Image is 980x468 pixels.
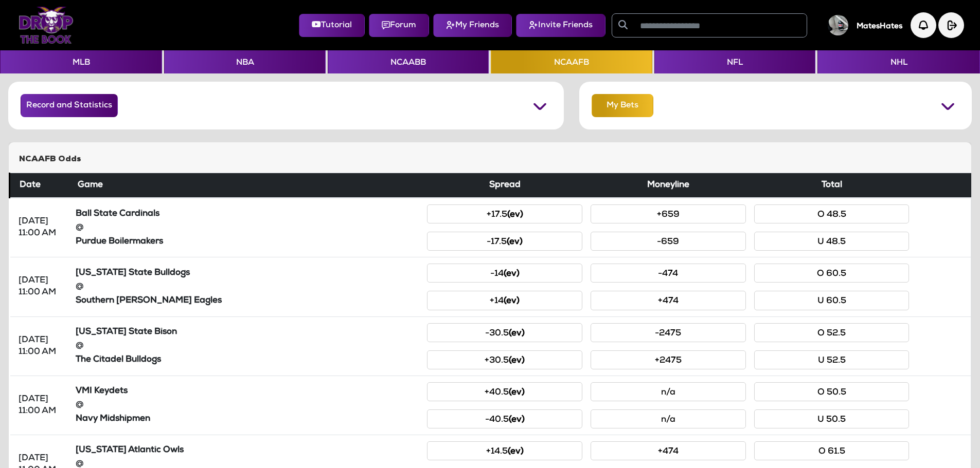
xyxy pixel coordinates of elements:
[507,238,523,247] small: (ev)
[427,204,582,223] button: +17.5(ev)
[423,173,586,198] th: Spread
[591,264,746,283] button: -474
[591,382,746,401] button: n/a
[591,409,746,428] button: n/a
[328,50,489,73] button: NCAABB
[427,323,582,342] button: -30.5(ev)
[509,357,525,365] small: (ev)
[76,415,150,423] strong: Navy Midshipmen
[591,204,746,223] button: +659
[19,334,63,358] div: [DATE] 11:00 AM
[754,409,910,428] button: U 50.5
[754,441,910,460] button: O 61.5
[299,14,365,37] button: Tutorial
[19,216,63,239] div: [DATE] 11:00 AM
[586,173,750,198] th: Moneyline
[164,50,325,73] button: NBA
[433,14,512,37] button: My Friends
[591,232,746,251] button: -659
[76,222,419,234] div: @
[76,296,222,305] strong: Southern [PERSON_NAME] Eagles
[21,94,118,117] button: Record and Statistics
[76,355,161,364] strong: The Citadel Bulldogs
[754,264,910,283] button: O 60.5
[754,291,910,310] button: U 60.5
[19,394,63,417] div: [DATE] 11:00 AM
[828,15,848,35] img: User
[427,409,582,428] button: -40.5(ev)
[754,204,910,223] button: O 48.5
[427,264,582,283] button: -14(ev)
[817,50,979,73] button: NHL
[911,12,936,38] img: Notification
[591,291,746,310] button: +474
[19,7,74,44] img: Logo
[427,441,582,460] button: +14.5(ev)
[654,50,815,73] button: NFL
[509,329,525,338] small: (ev)
[427,350,582,369] button: +30.5(ev)
[754,232,910,251] button: U 48.5
[591,441,746,460] button: +474
[76,387,128,396] strong: VMI Keydets
[427,382,582,401] button: +40.5(ev)
[72,173,423,198] th: Game
[754,382,910,401] button: O 50.5
[754,350,910,369] button: U 52.5
[369,14,429,37] button: Forum
[76,399,419,411] div: @
[76,269,190,277] strong: [US_STATE] State Bulldogs
[504,297,520,306] small: (ev)
[491,50,652,73] button: NCAAFB
[508,447,524,456] small: (ev)
[516,14,605,37] button: Invite Friends
[857,22,902,31] h5: MatesHates
[504,270,520,278] small: (ev)
[507,211,523,219] small: (ev)
[76,237,163,246] strong: Purdue Boilermakers
[76,328,177,336] strong: [US_STATE] State Bison
[750,173,914,198] th: Total
[427,232,582,251] button: -17.5(ev)
[591,350,746,369] button: +2475
[592,94,653,117] button: My Bets
[754,323,910,342] button: O 52.5
[76,340,419,352] div: @
[591,323,746,342] button: -2475
[76,281,419,293] div: @
[427,291,582,310] button: +14(ev)
[76,210,159,218] strong: Ball State Cardinals
[76,446,184,455] strong: [US_STATE] Atlantic Owls
[509,416,525,424] small: (ev)
[509,388,525,397] small: (ev)
[19,275,63,298] div: [DATE] 11:00 AM
[10,173,72,198] th: Date
[19,155,961,164] h5: NCAAFB Odds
